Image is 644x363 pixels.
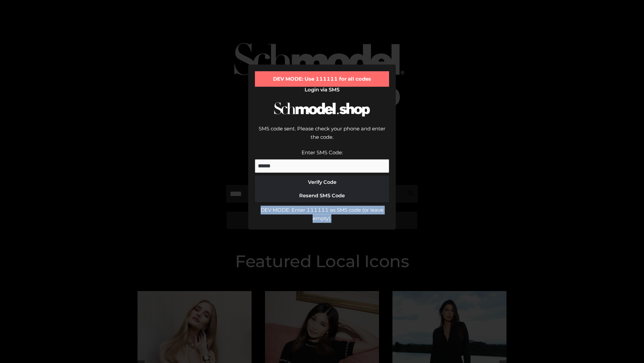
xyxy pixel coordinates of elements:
label: Enter SMS Code: [302,149,343,156]
img: Schmodel Logo [272,96,372,123]
h2: Login via SMS [255,87,389,93]
div: DEV MODE: Use 111111 for all codes [255,71,389,87]
div: DEV MODE: Enter 111111 as SMS code (or leave empty). [255,206,389,223]
button: Verify Code [255,175,389,189]
button: Resend SMS Code [255,189,389,202]
div: SMS code sent. Please check your phone and enter the code. [255,124,389,148]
